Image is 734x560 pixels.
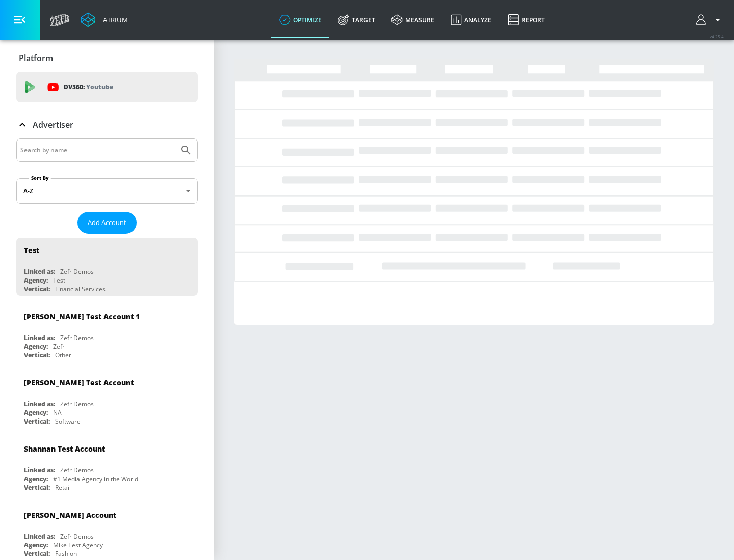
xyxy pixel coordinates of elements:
[710,34,724,39] span: v 4.25.4
[24,378,134,387] div: [PERSON_NAME] Test Account
[16,304,198,362] div: [PERSON_NAME] Test Account 1Linked as:Zefr DemosAgency:ZefrVertical:Other
[16,436,198,494] div: Shannan Test AccountLinked as:Zefr DemosAgency:#1 Media Agency in the WorldVertical:Retail
[88,217,126,229] span: Add Account
[19,52,53,64] p: Platform
[24,245,39,255] div: Test
[55,549,77,558] div: Fashion
[53,474,138,483] div: #1 Media Agency in the World
[24,444,105,454] div: Shannan Test Account
[24,474,48,483] div: Agency:
[24,483,50,492] div: Vertical:
[55,417,81,426] div: Software
[53,276,65,285] div: Test
[24,466,55,474] div: Linked as:
[16,370,198,428] div: [PERSON_NAME] Test AccountLinked as:Zefr DemosAgency:NAVertical:Software
[55,351,71,359] div: Other
[500,2,553,38] a: Report
[60,400,94,408] div: Zefr Demos
[55,285,106,293] div: Financial Services
[53,408,62,417] div: NA
[33,119,73,130] p: Advertiser
[99,15,128,24] div: Atrium
[24,541,48,549] div: Agency:
[81,12,128,27] a: Atrium
[24,549,50,558] div: Vertical:
[24,267,55,276] div: Linked as:
[16,238,198,296] div: TestLinked as:Zefr DemosAgency:TestVertical:Financial Services
[271,2,330,38] a: optimize
[16,44,198,72] div: Platform
[60,466,94,474] div: Zefr Demos
[55,483,71,492] div: Retail
[24,408,48,417] div: Agency:
[60,333,94,342] div: Zefr Demos
[24,510,116,520] div: [PERSON_NAME] Account
[24,351,50,359] div: Vertical:
[16,178,198,204] div: A-Z
[16,110,198,139] div: Advertiser
[24,417,50,426] div: Vertical:
[60,532,94,541] div: Zefr Demos
[24,285,50,293] div: Vertical:
[442,2,500,38] a: Analyze
[53,541,103,549] div: Mike Test Agency
[64,81,113,93] p: DV360:
[53,342,65,351] div: Zefr
[29,175,51,181] label: Sort By
[20,144,175,157] input: Search by name
[330,2,383,38] a: Target
[24,532,55,541] div: Linked as:
[60,267,94,276] div: Zefr Demos
[24,276,48,285] div: Agency:
[77,212,137,234] button: Add Account
[24,342,48,351] div: Agency:
[86,81,113,92] p: Youtube
[24,400,55,408] div: Linked as:
[16,72,198,102] div: DV360: Youtube
[24,312,140,321] div: [PERSON_NAME] Test Account 1
[24,333,55,342] div: Linked as:
[383,2,442,38] a: measure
